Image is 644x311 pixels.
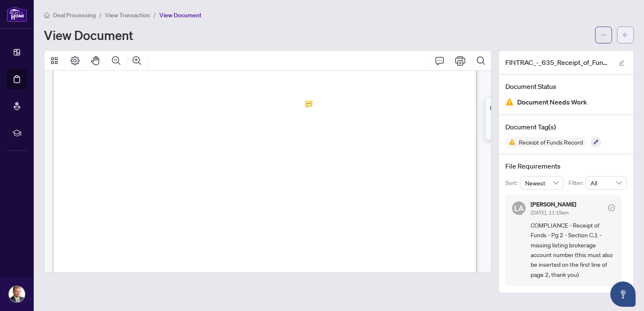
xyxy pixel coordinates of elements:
span: Document Needs Work [517,97,587,108]
span: View Document [159,11,201,19]
p: Filter: [569,178,585,188]
span: All [590,177,622,189]
span: Deal Processing [53,11,96,19]
span: edit [619,60,625,66]
span: Newest [525,177,559,189]
span: LA [514,202,524,214]
h1: View Document [44,28,133,42]
span: [DATE], 11:19am [531,209,569,216]
span: FINTRAC_-_635_Receipt_of_Funds_Record_-_PropTx-[PERSON_NAME] 3.pdf [505,57,611,67]
h5: [PERSON_NAME] [531,201,576,207]
span: ellipsis [601,32,606,38]
h4: Document Tag(s) [505,122,627,132]
p: Sort: [505,178,520,188]
li: / [99,10,102,20]
span: arrow-left [623,32,628,38]
img: Status Icon [505,137,515,147]
h4: Document Status [505,81,627,91]
span: View Transaction [105,11,150,19]
span: COMPLIANCE - Receipt of Funds - Pg 2 - Section C.1 - missing listing brokerage account number (th... [531,220,615,279]
span: Receipt of Funds Record [515,139,586,145]
span: home [44,12,50,18]
img: Document Status [505,98,514,106]
img: logo [7,6,27,22]
img: Profile Icon [9,286,25,302]
button: Open asap [610,282,636,307]
li: / [153,10,156,20]
span: check-circle [608,204,615,211]
h4: File Requirements [505,161,627,171]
